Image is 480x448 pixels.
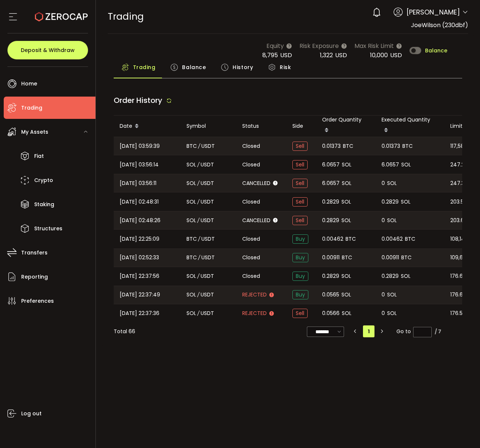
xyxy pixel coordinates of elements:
[382,253,399,262] span: 0.00911
[292,272,308,281] span: Buy
[396,326,432,337] span: Go to
[21,247,48,258] span: Transfers
[187,142,197,150] span: BTC
[370,51,388,59] span: 10,000
[236,122,286,130] div: Status
[322,253,340,262] span: 0.00911
[242,142,260,150] span: Closed
[450,179,467,188] span: 247.32
[401,198,411,206] span: SOL
[201,253,215,262] span: USDT
[390,51,402,59] span: USD
[21,408,42,419] span: Log out
[401,253,412,262] span: BTC
[201,290,214,299] span: USDT
[201,142,215,150] span: USDT
[120,290,160,299] span: [DATE] 22:37:49
[120,179,156,188] span: [DATE] 03:56:11
[114,328,135,335] div: Total 66
[382,179,385,188] span: 0
[198,235,200,243] em: /
[120,198,159,206] span: [DATE] 02:48:31
[34,199,54,210] span: Staking
[120,142,160,150] span: [DATE] 03:59:39
[21,296,54,306] span: Preferences
[382,309,385,318] span: 0
[354,41,394,51] span: Max Risk Limit
[450,216,464,225] span: 203.6
[322,179,340,188] span: 6.0657
[322,198,339,206] span: 0.2829
[322,160,340,169] span: 6.0657
[114,95,162,105] span: Order History
[187,179,196,188] span: SOL
[120,272,159,280] span: [DATE] 22:37:56
[406,7,460,17] span: [PERSON_NAME]
[341,216,351,225] span: SOL
[120,309,159,318] span: [DATE] 22:37:36
[401,160,411,169] span: SOL
[382,216,385,225] span: 0
[197,198,200,206] em: /
[120,160,159,169] span: [DATE] 03:56:14
[450,160,468,169] span: 247.29
[343,142,353,150] span: BTC
[108,10,144,23] span: Trading
[387,179,397,188] span: SOL
[187,160,196,169] span: SOL
[242,217,270,224] span: Cancelled
[341,272,351,280] span: SOL
[198,253,200,262] em: /
[382,142,400,150] span: 0.01373
[242,161,260,169] span: Closed
[21,48,75,53] span: Deposit & Withdraw
[322,272,339,280] span: 0.2829
[280,51,292,59] span: USD
[405,235,415,243] span: BTC
[292,234,308,244] span: Buy
[292,179,308,188] span: Sell
[450,235,476,243] span: 108,142.43
[292,142,308,151] span: Sell
[320,51,333,59] span: 1,322
[342,160,351,169] span: SOL
[187,290,196,299] span: SOL
[342,253,352,262] span: BTC
[7,41,88,59] button: Deposit & Withdraw
[292,160,308,169] span: Sell
[181,122,236,130] div: Symbol
[450,309,466,318] span: 176.59
[21,78,37,89] span: Home
[120,216,160,225] span: [DATE] 02:48:26
[197,179,200,188] em: /
[292,216,308,225] span: Sell
[443,412,480,448] div: Chat Widget
[34,175,53,186] span: Crypto
[187,253,197,262] span: BTC
[120,253,159,262] span: [DATE] 02:52:33
[322,290,339,299] span: 0.0565
[242,272,260,280] span: Closed
[382,198,399,206] span: 0.2829
[198,142,200,150] em: /
[34,151,44,162] span: Fiat
[292,197,308,207] span: Sell
[34,223,62,234] span: Structures
[387,290,397,299] span: SOL
[21,272,48,282] span: Reporting
[322,216,339,225] span: 0.2829
[387,309,397,318] span: SOL
[242,198,260,206] span: Closed
[363,325,374,337] li: 1
[292,290,308,299] span: Buy
[342,309,351,318] span: SOL
[341,290,351,299] span: SOL
[425,48,447,53] span: Balance
[187,272,196,280] span: SOL
[21,127,48,137] span: My Assets
[197,290,200,299] em: /
[382,235,403,243] span: 0.00462
[201,179,214,188] span: USDT
[299,41,339,51] span: Risk Exposure
[346,235,356,243] span: BTC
